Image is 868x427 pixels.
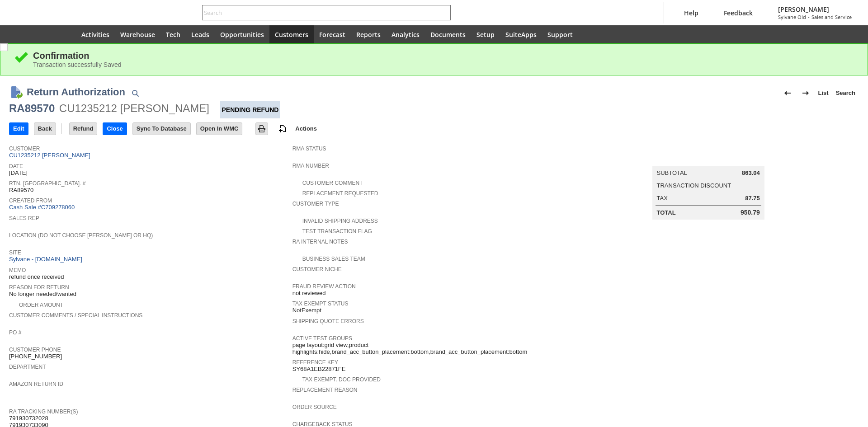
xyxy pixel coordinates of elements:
a: SuiteApps [500,25,542,43]
h1: Return Authorization [27,84,125,99]
a: Order Source [292,404,337,410]
span: Support [547,30,573,39]
svg: Shortcuts [38,29,49,40]
a: Tax [657,195,668,202]
a: Reference Key [292,359,338,366]
a: Invalid Shipping Address [302,218,378,224]
span: Customers [275,30,308,39]
span: SY68A1EB22871FE [292,366,346,373]
a: Customer [9,145,40,152]
a: Sales Rep [9,215,39,221]
div: Confirmation [33,51,854,61]
a: Documents [425,25,471,43]
a: Subtotal [657,169,687,176]
a: Forecast [314,25,351,43]
a: Setup [471,25,500,43]
input: Edit [9,123,28,135]
a: Tech [160,25,186,43]
span: [PERSON_NAME] [778,5,852,14]
a: Tax Exempt Status [292,300,349,307]
span: Leads [191,30,209,39]
span: Activities [81,30,109,39]
a: PO # [9,329,21,336]
input: Close [103,123,126,135]
a: Fraud Review Action [292,283,356,290]
img: Previous [782,88,793,99]
div: CU1235212 [PERSON_NAME] [59,101,209,116]
a: Home [54,25,76,43]
a: Opportunities [215,25,269,43]
a: Total [657,209,676,216]
img: Next [800,88,811,99]
img: Print [256,123,267,134]
a: Department [9,364,46,370]
span: not reviewed [292,290,326,297]
img: Quick Find [130,88,141,99]
span: Warehouse [120,30,155,39]
svg: Search [438,7,449,18]
a: Analytics [386,25,425,43]
a: RA Tracking Number(s) [9,408,78,415]
div: Shortcuts [33,25,54,43]
a: Reason For Return [9,284,69,291]
a: RA Internal Notes [292,239,348,245]
a: Customer Comment [302,180,363,186]
span: RA89570 [9,187,33,194]
span: 863.04 [742,169,760,177]
div: RA89570 [9,101,55,116]
a: Rtn. [GEOGRAPHIC_DATA]. # [9,180,85,187]
input: Sync To Database [133,123,190,135]
a: Business Sales Team [302,256,365,262]
a: Actions [292,125,321,132]
span: NotExempt [292,307,321,314]
a: Date [9,163,23,169]
a: Leads [186,25,215,43]
a: Location (Do Not Choose [PERSON_NAME] or HQ) [9,232,153,239]
a: List [815,86,832,100]
span: refund once received [9,273,64,281]
svg: Recent Records [16,29,27,40]
span: Analytics [392,30,420,39]
span: Documents [430,30,466,39]
span: No longer needed/wanted [9,291,76,298]
a: RMA Status [292,145,326,152]
a: CU1235212 [PERSON_NAME] [9,152,93,159]
a: Cash Sale #C709278060 [9,204,75,211]
div: Transaction successfully Saved [33,61,854,68]
a: Customer Niche [292,266,342,272]
a: Search [832,86,859,100]
span: Feedback [724,9,753,17]
span: Sylvane Old [778,14,806,20]
a: Replacement Requested [302,190,378,197]
a: Warehouse [115,25,160,43]
span: [PHONE_NUMBER] [9,353,62,360]
a: Customer Comments / Special Instructions [9,312,142,319]
a: Transaction Discount [657,182,731,189]
input: Search [203,7,438,18]
a: Customers [269,25,314,43]
input: Print [256,123,268,135]
span: Forecast [319,30,345,39]
span: 950.79 [741,209,760,216]
a: Site [9,249,21,256]
a: Tax Exempt. Doc Provided [302,376,381,383]
a: Support [542,25,578,43]
span: SuiteApps [505,30,537,39]
a: Shipping Quote Errors [292,318,364,324]
span: Sales and Service [811,14,852,20]
a: RMA Number [292,163,329,169]
a: Replacement reason [292,387,358,393]
a: Activities [76,25,115,43]
input: Back [34,123,56,135]
a: Test Transaction Flag [302,228,372,235]
span: Opportunities [220,30,264,39]
a: Amazon Return ID [9,381,63,387]
a: Sylvane - [DOMAIN_NAME] [9,256,85,263]
input: Open In WMC [197,123,242,135]
a: Reports [351,25,386,43]
a: Memo [9,267,26,273]
span: page layout:grid view,product highlights:hide,brand_acc_button_placement:bottom,brand_acc_button_... [292,342,571,356]
span: Setup [476,30,495,39]
a: Order Amount [19,302,63,308]
svg: Home [60,29,71,40]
